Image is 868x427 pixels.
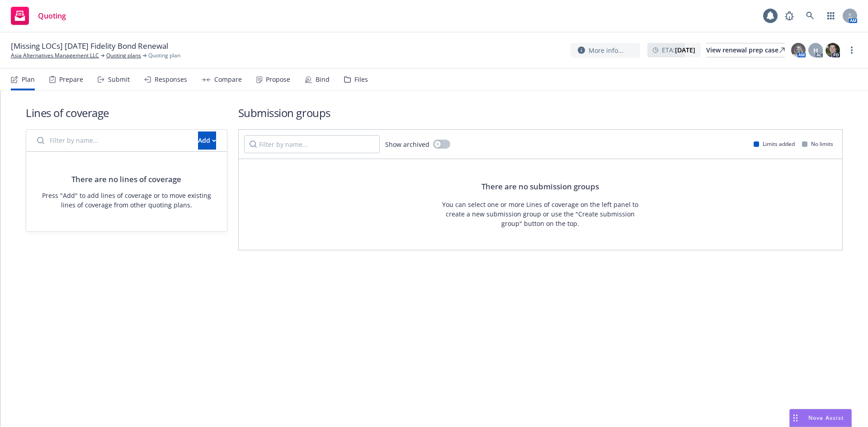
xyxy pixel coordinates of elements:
div: Add [198,132,216,149]
div: No limits [802,140,833,148]
span: Quoting plan [148,52,180,60]
span: Press "Add" to add lines of coverage or to move existing lines of coverage from other quoting plans. [41,191,212,210]
img: photo [826,43,840,57]
span: [Missing LOCs] [DATE] Fidelity Bond Renewal [11,41,168,52]
a: more [846,45,857,56]
div: Submit [108,76,130,83]
div: You can select one or more Lines of coverage on the left panel to create a new submission group o... [440,200,641,228]
img: photo [791,43,806,57]
div: There are no submission groups [481,181,599,192]
a: View renewal prep case [706,43,785,57]
span: More info... [589,46,623,55]
div: Plan [22,76,35,83]
a: Quoting [7,3,70,28]
div: Drag to move [790,409,801,427]
button: Nova Assist [789,409,852,427]
div: Bind [316,76,330,83]
h1: Submission groups [238,105,843,120]
div: Limits added [754,140,795,148]
input: Filter by name... [244,135,380,153]
a: Search [801,7,819,25]
span: Nova Assist [808,414,844,422]
span: Show archived [385,140,429,149]
div: Responses [155,76,187,83]
div: Prepare [59,76,83,83]
span: ETA : [662,45,695,55]
span: H [813,46,818,55]
button: More info... [571,43,640,58]
a: Quoting plans [106,52,141,60]
a: Report a Bug [780,7,798,25]
div: Propose [266,76,290,83]
a: Asia Alternatives Management LLC [11,52,99,60]
h1: Lines of coverage [26,105,227,120]
input: Filter by name... [32,131,193,150]
span: There are no lines of coverage [71,174,181,185]
strong: [DATE] [675,46,695,54]
a: Switch app [822,7,840,25]
button: Add [198,131,216,150]
div: Files [354,76,368,83]
div: Compare [214,76,242,83]
span: Quoting [38,12,66,19]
